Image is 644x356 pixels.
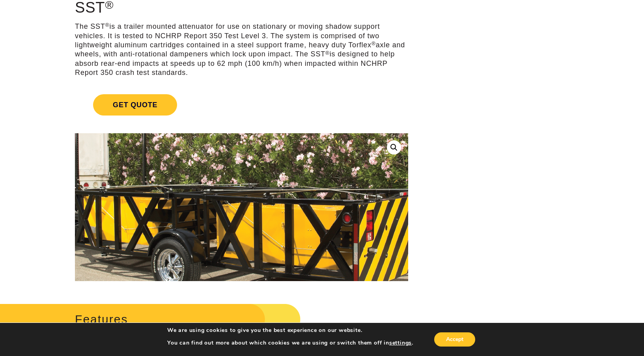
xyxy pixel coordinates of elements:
span: Get Quote [93,94,177,116]
sup: ® [371,41,376,47]
p: We are using cookies to give you the best experience on our website. [167,327,413,334]
button: Accept [434,332,475,347]
p: You can find out more about which cookies we are using or switch them off in . [167,339,413,347]
sup: ® [105,22,110,28]
a: Get Quote [75,85,408,125]
button: settings [389,339,412,347]
p: The SST is a trailer mounted attenuator for use on stationary or moving shadow support vehicles. ... [75,22,408,77]
sup: ® [325,50,330,56]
